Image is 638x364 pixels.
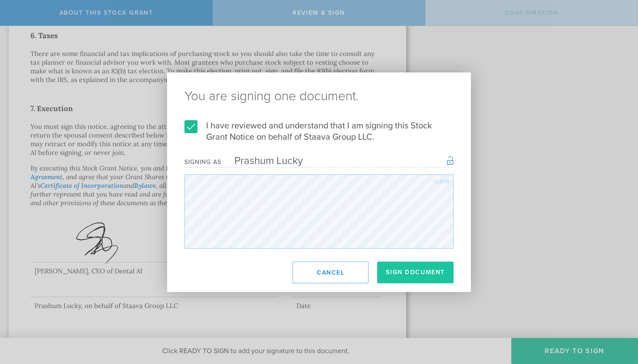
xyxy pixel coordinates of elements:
button: Sign Document [377,262,454,283]
div: Prashum Lucky [221,154,303,167]
label: I have reviewed and understand that I am signing this Stock Grant Notice on behalf of Staava Grou... [184,120,454,143]
div: Signing as [184,158,221,166]
ng-pluralize: You are signing one document. [184,90,454,103]
button: Cancel [293,262,368,283]
iframe: Chat Widget [595,296,638,338]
